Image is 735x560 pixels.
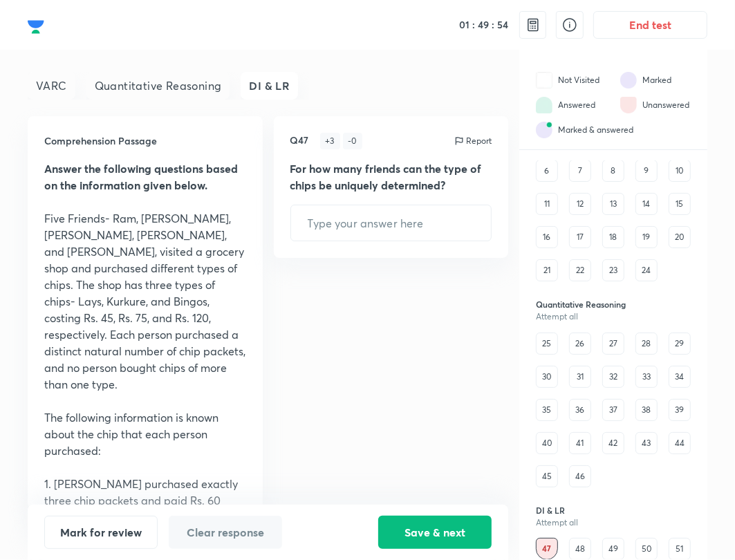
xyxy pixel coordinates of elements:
p: The following information is known about the chip that each person purchased: [44,409,246,459]
div: 50 [635,538,658,560]
div: 8 [602,160,624,182]
div: 6 [536,160,558,182]
div: 9 [635,160,658,182]
div: 21 [536,259,558,281]
h6: DI & LR [536,504,691,516]
div: - 0 [343,133,362,149]
div: 26 [569,333,591,355]
div: 47 [536,538,558,560]
div: 12 [569,193,591,215]
div: VARC [28,72,75,100]
div: DI & LR [241,72,298,100]
h5: Q47 [290,133,309,149]
div: 15 [669,193,691,215]
div: 24 [635,259,658,281]
div: 38 [635,399,658,421]
div: Quantitative Reasoning [86,72,230,100]
div: 45 [536,465,558,487]
div: Marked [642,74,671,86]
div: 51 [669,538,691,560]
strong: Answer the following questions based on the information given below. [44,161,238,192]
div: 13 [602,193,624,215]
div: 18 [602,226,624,248]
div: 42 [602,432,624,454]
div: 40 [536,432,558,454]
div: 29 [669,333,691,355]
div: Not Visited [558,74,599,86]
div: 34 [669,366,691,388]
div: Attempt all [536,312,691,321]
img: calculator [525,17,541,33]
div: 23 [602,259,624,281]
div: Answered [558,99,595,111]
h6: Quantitative Reasoning [536,298,691,310]
div: 22 [569,259,591,281]
div: 20 [669,226,691,248]
div: 33 [635,366,658,388]
div: Marked & answered [558,124,633,136]
div: 27 [602,333,624,355]
div: 39 [669,399,691,421]
p: 1. [PERSON_NAME] purchased exactly three chip packets and paid Rs. 60 more than [PERSON_NAME] and... [44,476,246,559]
p: Report [466,135,492,147]
div: + 3 [320,133,340,149]
p: Five Friends- Ram, [PERSON_NAME], [PERSON_NAME], [PERSON_NAME], and [PERSON_NAME], visited a groc... [44,210,246,393]
h5: Comprehension Passage [44,133,246,149]
div: 44 [669,432,691,454]
div: 31 [569,366,591,388]
img: attempt state [620,72,637,88]
div: 48 [569,538,591,560]
div: 14 [635,193,658,215]
div: 16 [536,226,558,248]
h5: 01 : [459,18,475,32]
strong: For how many friends can the type of chips be uniquely determined? [290,161,482,192]
div: 19 [635,226,658,248]
button: Clear response [169,516,282,549]
div: 35 [536,399,558,421]
div: 10 [669,160,691,182]
img: attempt state [536,72,552,88]
button: End test [593,11,707,39]
button: Save & next [378,516,492,549]
div: 36 [569,399,591,421]
div: 49 [602,538,624,560]
img: attempt state [620,97,637,113]
div: 7 [569,160,591,182]
div: 37 [602,399,624,421]
h5: 49 : [475,18,494,32]
div: 43 [635,432,658,454]
h5: 54 [494,18,508,32]
div: 28 [635,333,658,355]
div: 17 [569,226,591,248]
div: Unanswered [642,99,689,111]
div: 32 [602,366,624,388]
button: Mark for review [44,516,158,549]
div: 41 [569,432,591,454]
img: attempt state [536,97,552,113]
div: 11 [536,193,558,215]
img: report icon [454,136,465,147]
div: Attempt all [536,518,691,528]
input: Type your answer here [291,205,492,241]
img: attempt state [536,122,552,138]
div: 46 [569,465,591,487]
div: 25 [536,333,558,355]
div: 30 [536,366,558,388]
